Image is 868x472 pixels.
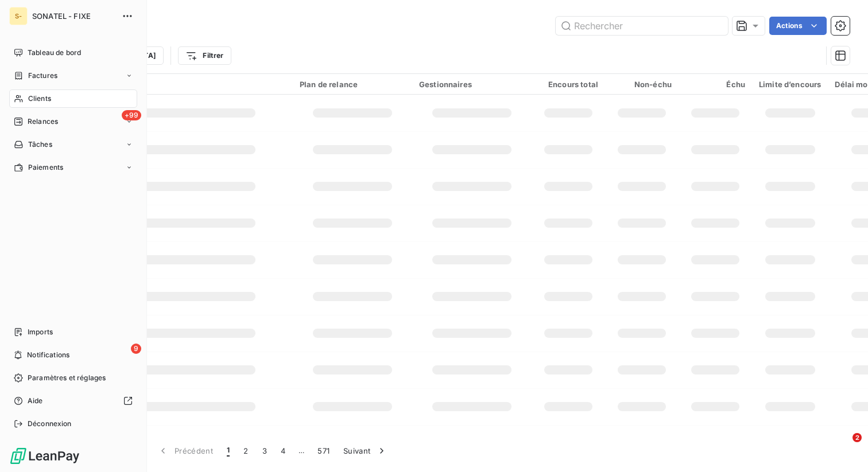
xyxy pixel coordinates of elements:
[852,433,862,442] span: 2
[220,439,237,463] button: 1
[336,439,394,463] button: Suivant
[28,373,106,383] span: Paramètres et réglages
[131,344,141,354] span: 9
[255,439,274,463] button: 3
[9,7,28,25] div: S-
[419,80,525,89] div: Gestionnaires
[237,439,255,463] button: 2
[150,439,220,463] button: Précédent
[612,80,672,89] div: Non-échu
[769,17,827,35] button: Actions
[28,48,81,58] span: Tableau de bord
[9,447,80,465] img: Logo LeanPay
[28,139,52,150] span: Tâches
[122,110,141,120] span: +99
[9,392,137,410] a: Aide
[829,433,857,461] iframe: Intercom live chat
[28,71,57,81] span: Factures
[28,162,63,173] span: Paiements
[28,419,72,429] span: Déconnexion
[311,439,336,463] button: 571
[178,46,231,65] button: Filtrer
[28,327,53,337] span: Imports
[28,116,58,127] span: Relances
[538,80,598,89] div: Encours total
[27,350,69,360] span: Notifications
[292,442,311,460] span: …
[32,11,115,21] span: SONATEL - FIXE
[227,445,230,457] span: 1
[274,439,292,463] button: 4
[556,17,728,35] input: Rechercher
[28,93,51,104] span: Clients
[685,80,745,89] div: Échu
[300,80,405,89] div: Plan de relance
[759,80,821,89] div: Limite d’encours
[28,396,43,406] span: Aide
